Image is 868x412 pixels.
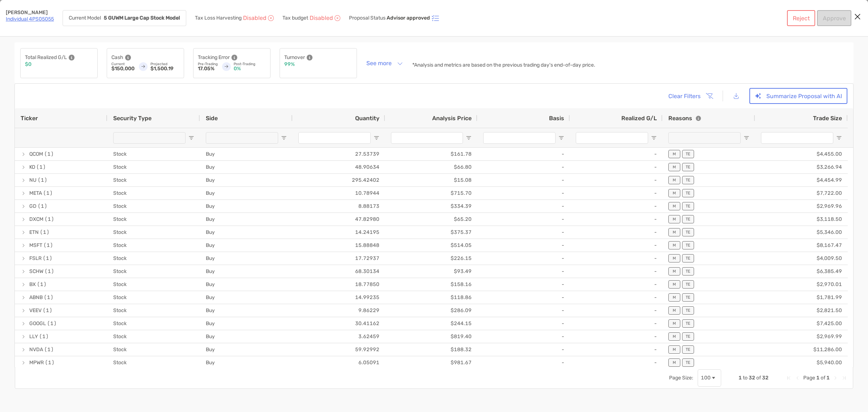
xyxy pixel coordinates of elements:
[755,265,848,278] div: $6,385.49
[29,265,43,277] span: SCHW
[385,356,477,369] div: $981.67
[762,375,769,381] span: 32
[841,375,847,381] div: Last Page
[761,132,833,144] input: Trade Size Filter Input
[558,135,564,141] button: Open Filter Menu
[150,66,179,71] p: $1,500.19
[198,66,218,71] p: 17.05%
[293,226,385,239] div: 14.24195
[29,213,43,225] span: DXCM
[385,213,477,226] div: $65.20
[43,304,52,316] span: (1)
[787,10,815,26] button: Reject
[673,269,676,274] p: M
[755,291,848,304] div: $1,781.99
[686,308,690,313] p: TE
[803,375,815,381] span: Page
[293,330,385,343] div: 3.62459
[107,278,200,291] div: Stock
[570,291,663,304] div: -
[477,330,570,343] div: -
[385,174,477,186] div: $15.08
[686,243,690,248] p: TE
[669,375,693,381] div: Page Size:
[45,357,55,369] span: (1)
[385,148,477,160] div: $161.78
[69,16,101,21] p: Current Model
[47,318,57,329] span: (1)
[39,331,49,342] span: (1)
[686,347,690,352] p: TE
[107,174,200,186] div: Stock
[651,135,657,141] button: Open Filter Menu
[701,375,711,381] div: 100
[477,291,570,304] div: -
[200,200,293,213] div: Buy
[663,88,718,104] button: Clear Filters
[673,321,676,326] p: M
[243,16,267,21] p: Disabled
[200,278,293,291] div: Buy
[686,191,690,196] p: TE
[385,187,477,199] div: $715.70
[111,62,135,66] p: Current
[570,174,663,186] div: -
[29,357,44,369] span: MPWR
[29,148,43,160] span: QCOM
[477,200,570,213] div: -
[44,291,54,303] span: (1)
[29,226,39,238] span: ETN
[200,356,293,369] div: Buy
[293,304,385,317] div: 9.86229
[104,15,180,21] strong: 5 GUWM Large Cap Stock Model
[38,200,47,212] span: (1)
[749,375,755,381] span: 32
[43,252,52,264] span: (1)
[570,356,663,369] div: -
[188,135,194,141] button: Open Filter Menu
[361,57,409,70] button: See more
[6,16,54,22] a: Individual 4PS05055
[477,278,570,291] div: -
[570,226,663,239] div: -
[385,265,477,278] div: $93.49
[755,239,848,252] div: $8,167.47
[298,132,371,144] input: Quantity Filter Input
[477,317,570,330] div: -
[29,304,42,316] span: VEEV
[673,347,676,352] p: M
[29,187,42,199] span: META
[570,200,663,213] div: -
[570,304,663,317] div: -
[385,304,477,317] div: $286.09
[686,204,690,209] p: TE
[29,200,37,212] span: GD
[107,161,200,173] div: Stock
[686,321,690,326] p: TE
[673,230,676,235] p: M
[293,148,385,160] div: 27.53739
[673,243,676,248] p: M
[477,148,570,160] div: -
[477,174,570,186] div: -
[234,66,266,71] p: 0%
[477,239,570,252] div: -
[570,278,663,291] div: -
[755,174,848,186] div: $4,454.99
[686,165,690,169] p: TE
[310,16,333,21] p: Disabled
[113,115,152,122] span: Security Type
[349,15,386,21] p: Proposal Status
[477,187,570,199] div: -
[570,330,663,343] div: -
[281,135,287,141] button: Open Filter Menu
[200,174,293,186] div: Buy
[43,187,53,199] span: (1)
[293,356,385,369] div: 6.05091
[477,304,570,317] div: -
[29,252,42,264] span: FSLR
[150,62,179,66] p: Projected
[686,334,690,339] p: TE
[44,265,54,277] span: (1)
[6,10,54,15] p: [PERSON_NAME]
